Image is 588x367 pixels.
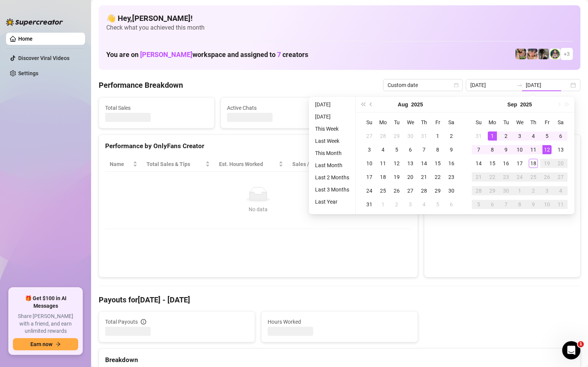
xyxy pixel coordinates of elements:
span: Chat Conversion [348,160,400,168]
span: Name [110,160,131,168]
h1: You are on workspace and assigned to creators [106,51,308,59]
div: Breakdown [105,355,574,365]
a: Discover Viral Videos [18,55,69,61]
span: to [517,82,523,88]
span: Check what you achieved this month [106,24,573,32]
h4: Payouts for [DATE] - [DATE] [99,294,580,305]
h4: 👋 Hey, [PERSON_NAME] ! [106,13,573,24]
button: Earn nowarrow-right [13,338,78,350]
div: Sales by OnlyFans Creator [430,141,574,151]
span: 1 [578,341,584,347]
a: Settings [18,70,38,76]
span: Total Sales & Tips [147,160,204,168]
input: Start date [470,81,514,89]
span: info-circle [141,319,146,324]
span: [PERSON_NAME] [140,51,192,59]
span: arrow-right [55,342,61,347]
div: No data [113,205,404,214]
span: Custom date [388,79,458,91]
span: Active Chats [227,104,330,112]
span: swap-right [517,82,523,88]
div: Est. Hours Worked [219,160,277,168]
img: dreamsofleana [515,49,526,59]
span: Hours Worked [268,318,411,326]
a: Home [18,36,33,42]
span: 🎁 Get $100 in AI Messages [13,295,78,310]
span: 7 [277,51,281,59]
span: Share [PERSON_NAME] with a friend, and earn unlimited rewards [13,313,78,335]
span: Total Sales [105,104,208,112]
span: + 3 [564,50,570,58]
span: Total Payouts [105,318,138,326]
img: jadetv [550,49,560,59]
span: Messages Sent [349,104,452,112]
img: bonnierides [527,49,538,59]
h4: Performance Breakdown [99,80,183,90]
th: Total Sales & Tips [142,157,215,172]
span: Sales / Hour [292,160,333,168]
th: Chat Conversion [343,157,411,172]
iframe: Intercom live chat [562,341,580,359]
span: Earn now [30,341,52,347]
span: calendar [454,83,459,87]
div: Performance by OnlyFans Creator [105,141,411,151]
th: Sales / Hour [288,157,343,172]
img: logo-BBDzfeDw.svg [6,18,63,26]
img: daiisyjane [538,49,549,59]
th: Name [105,157,142,172]
input: End date [526,81,569,89]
